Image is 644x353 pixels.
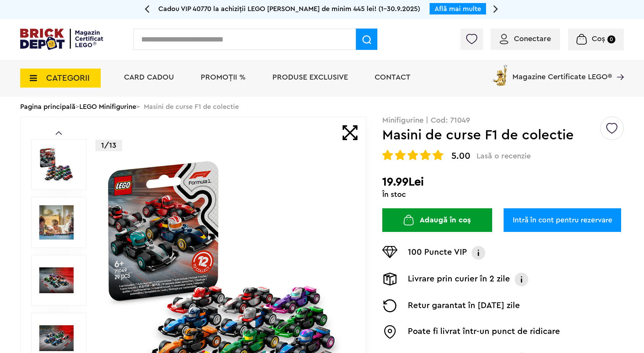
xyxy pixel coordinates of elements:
h1: Masini de curse F1 de colectie [382,128,599,142]
a: Produse exclusive [272,73,348,81]
p: Minifigurine | Cod: 71049 [382,117,624,124]
span: Coș [592,35,605,43]
img: Masini de curse F1 de colectie [39,205,74,240]
a: Află mai multe [435,5,481,12]
p: 1/13 [95,140,122,151]
div: În stoc [382,191,624,198]
a: Magazine Certificate LEGO® [612,63,624,71]
img: Returnare [382,299,398,312]
span: Cadou VIP 40770 la achiziții LEGO [PERSON_NAME] de minim 445 lei! (1-30.9.2025) [158,5,420,12]
small: 0 [607,35,615,43]
span: CATEGORII [46,74,90,82]
span: Magazine Certificate LEGO® [512,63,612,81]
button: Adaugă în coș [382,208,492,232]
a: LEGO Minifigurine [79,103,136,110]
p: Poate fi livrat într-un punct de ridicare [408,325,560,339]
span: Conectare [514,35,551,43]
img: Evaluare cu stele [420,150,431,160]
img: Masini de curse F1 de colectie LEGO 71049 [39,263,74,297]
img: Evaluare cu stele [407,150,418,160]
a: Card Cadou [124,73,174,81]
p: Retur garantat în [DATE] zile [408,299,520,312]
div: > > Masini de curse F1 de colectie [20,97,624,117]
span: Lasă o recenzie [477,152,531,161]
img: Info VIP [471,246,486,260]
img: Evaluare cu stele [382,150,393,160]
img: Masini de curse F1 de colectie [39,147,74,182]
img: Info livrare prin curier [514,273,529,286]
a: Prev [56,131,62,135]
img: Evaluare cu stele [395,150,406,160]
a: PROMOȚII % [201,73,246,81]
a: Contact [375,73,411,81]
a: Pagina principală [20,103,76,110]
img: Puncte VIP [382,246,398,258]
a: Intră în cont pentru rezervare [504,208,621,232]
img: Evaluare cu stele [433,150,443,160]
a: Conectare [500,35,551,43]
span: 5.00 [451,152,470,161]
p: Livrare prin curier în 2 zile [408,273,510,286]
img: Livrare [382,273,398,286]
p: 100 Puncte VIP [408,246,467,260]
h2: 19.99Lei [382,175,624,189]
img: Easybox [382,325,398,339]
